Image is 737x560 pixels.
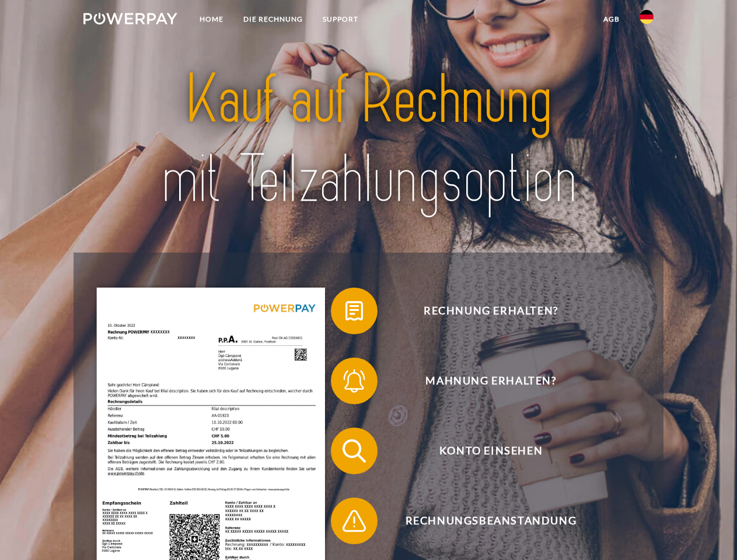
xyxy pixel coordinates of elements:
img: qb_bill.svg [340,296,369,325]
img: de [640,10,654,24]
img: qb_bell.svg [340,366,369,395]
button: Mahnung erhalten? [331,358,634,404]
img: qb_search.svg [340,436,369,466]
span: Rechnungsbeanstandung [348,498,634,544]
button: Rechnungsbeanstandung [331,498,634,544]
a: SUPPORT [313,9,368,30]
a: DIE RECHNUNG [233,9,313,30]
img: qb_warning.svg [340,506,369,535]
span: Konto einsehen [348,428,634,474]
button: Rechnung erhalten? [331,288,634,334]
a: agb [593,9,630,30]
a: Home [190,9,233,30]
span: Rechnung erhalten? [348,288,634,334]
img: logo-powerpay-white.svg [83,13,177,24]
span: Mahnung erhalten? [348,358,634,404]
button: Konto einsehen [331,428,634,474]
img: title-powerpay_de.svg [111,56,626,223]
